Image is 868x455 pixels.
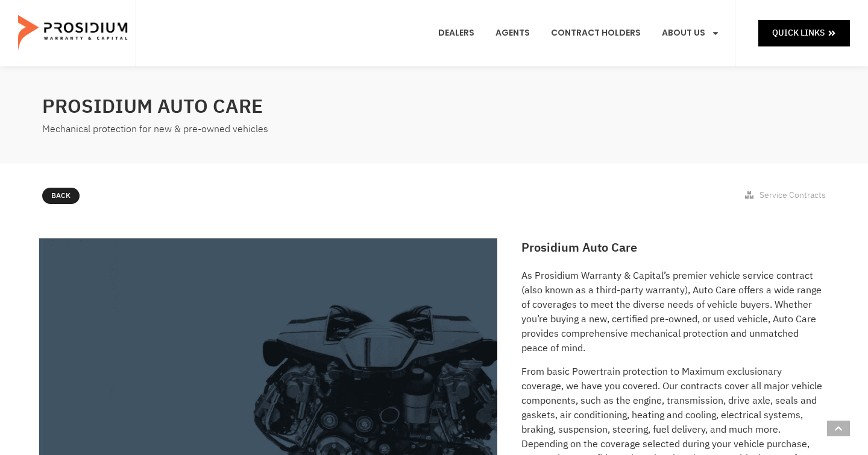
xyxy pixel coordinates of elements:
[429,11,729,56] nav: Menu
[521,269,823,355] p: As Prosidium Warranty & Capital’s premier vehicle service contract (also known as a third-party w...
[759,189,826,202] span: Service Contracts
[758,20,850,46] a: Quick Links
[486,11,539,56] a: Agents
[42,188,80,205] a: Back
[429,11,483,56] a: Dealers
[42,121,428,138] div: Mechanical protection for new & pre-owned vehicles
[542,11,650,56] a: Contract Holders
[772,25,825,40] span: Quick Links
[653,11,729,56] a: About Us
[51,189,71,203] span: Back
[42,92,428,121] h2: Prosidium Auto Care
[521,238,823,256] h2: Prosidium Auto Care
